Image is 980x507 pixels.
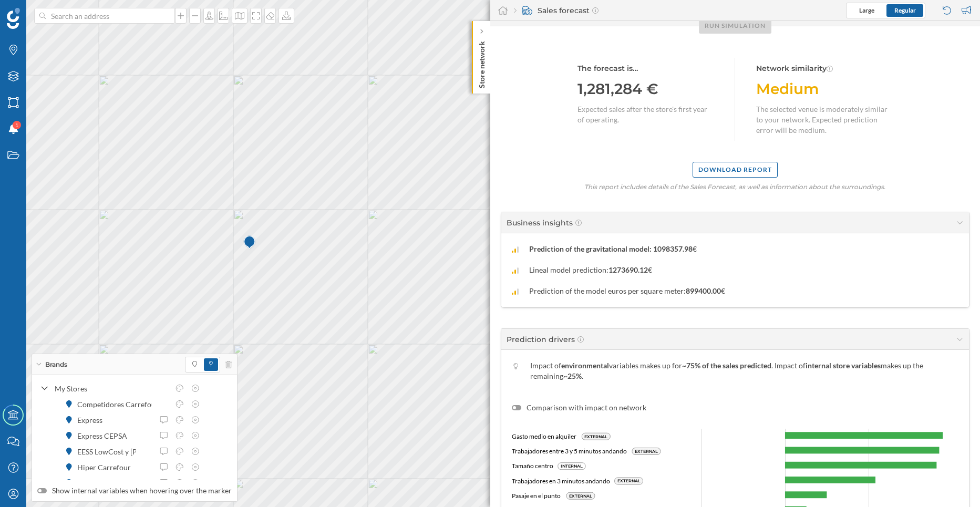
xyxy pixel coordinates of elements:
img: intelligent_assistant_bucket_1.svg [512,288,519,295]
span: 1273690.12 [608,265,648,274]
img: intelligent_assistant_bucket_1.svg [512,246,519,253]
div: Market [77,478,106,489]
span: € [693,244,697,253]
span: . Impact of [771,361,806,370]
div: The forecast is… [577,63,714,74]
p: Store network [476,37,487,88]
img: Geoblink Logo [7,8,20,29]
text: INTERNAL [560,463,582,469]
span: 1 [15,120,18,130]
div: Expected sales after the store's first year of operating. [577,104,714,125]
span: € [721,286,725,295]
text: Pasaje en el punto [512,492,561,500]
label: Show internal variables when hovering over the marker [37,485,232,496]
span: variables makes up for [609,361,682,370]
text: EXTERNAL [635,449,658,454]
div: Network similarity [756,63,893,74]
img: Marker [243,232,256,253]
span: 899400.00 [686,286,721,295]
span: ~75% of the sales predicted [682,361,771,370]
span: Regular [894,6,916,14]
img: intelligent_assistant_bucket_1.svg [512,267,519,274]
span: Impact of [530,361,561,370]
label: Comparison with impact on network [512,402,646,413]
div: Prediction drivers [507,334,575,345]
text: Trabajadores entre 3 y 5 minutos andando [512,447,627,455]
span: Large [859,6,874,14]
text: EXTERNAL [569,493,592,499]
text: EXTERNAL [584,434,607,439]
span: Brands [45,360,67,369]
div: My Stores [55,383,169,394]
div: Express CEPSA [77,430,132,441]
span: Support [21,7,59,17]
span: Prediction of the gravitational model: 1098357.98 [529,244,693,253]
span: ~25% [563,371,582,380]
div: Medium [756,79,893,99]
text: Trabajadores en 3 minutos andando [512,477,610,485]
text: Gasto medio en alquiler [512,432,576,440]
text: Tamaño centro [512,462,553,470]
div: Business insights [507,218,573,228]
div: Hiper Carrefour [77,462,136,473]
div: EESS LowCost y [PERSON_NAME] [76,446,192,457]
span: environmental [561,361,609,370]
p: This report includes details of the Sales Forecast, as well as information about the surroundings. [584,183,885,191]
span: . [582,371,583,380]
span: internal store variables [806,361,881,370]
text: EXTERNAL [617,478,640,483]
img: sales-forecast.svg [522,5,532,16]
span: € [648,265,652,274]
div: Competidores Carrefour [76,399,163,410]
span: Prediction of the model euros per square meter: [529,286,686,295]
div: The selected venue is moderately similar to your network. Expected prediction error will be medium. [756,104,893,136]
div: Express [77,415,108,426]
span: Lineal model prediction: [529,265,608,274]
div: Sales forecast [514,5,599,16]
div: 1,281,284 € [577,79,714,99]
